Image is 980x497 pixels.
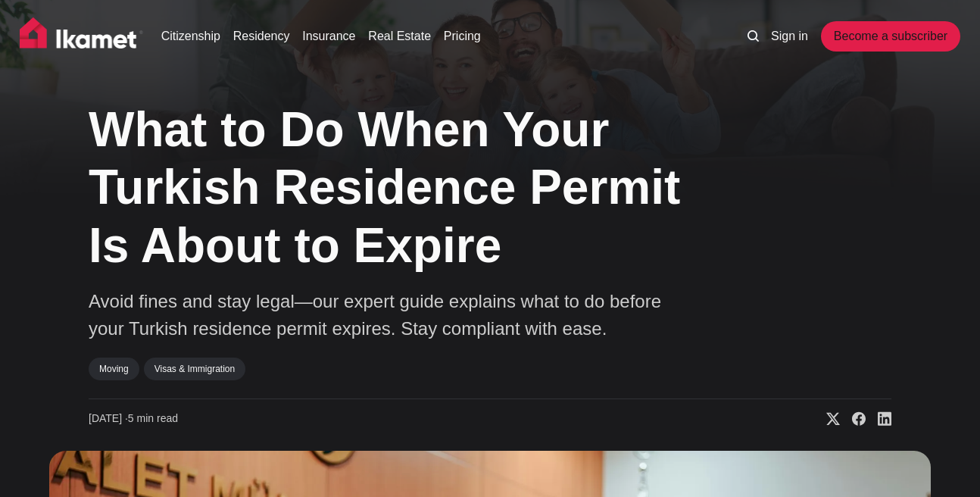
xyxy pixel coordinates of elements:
[840,411,866,427] a: Share on Facebook
[89,358,139,380] a: Moving
[302,27,355,45] a: Insurance
[89,411,178,427] time: 5 min read
[866,411,891,427] a: Share on Linkedin
[89,288,679,342] p: Avoid fines and stay legal—our expert guide explains what to do before your Turkish residence per...
[771,27,808,45] a: Sign in
[444,27,481,45] a: Pricing
[233,27,290,45] a: Residency
[814,411,840,427] a: Share on X
[20,17,144,55] img: Ikamet home
[161,27,220,45] a: Citizenship
[368,27,431,45] a: Real Estate
[89,101,725,275] h1: What to Do When Your Turkish Residence Permit Is About to Expire
[144,358,245,380] a: Visas & Immigration
[89,412,128,424] span: [DATE] ∙
[821,21,960,52] a: Become a subscriber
